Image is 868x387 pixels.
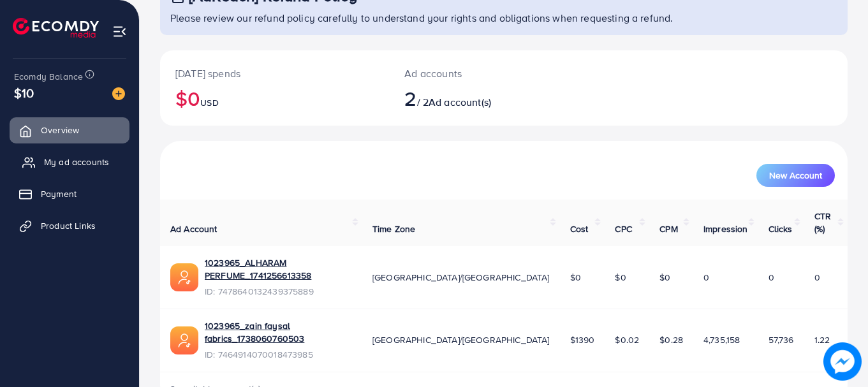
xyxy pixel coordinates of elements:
img: logo [13,18,99,38]
p: Ad accounts [404,66,546,81]
h2: / 2 [404,86,546,110]
span: $0 [659,271,670,284]
span: CPC [615,223,631,235]
span: $0.28 [659,333,683,346]
a: 1023965_ALHARAM PERFUME_1741256613358 [205,256,352,282]
img: menu [112,24,127,39]
span: 57,736 [769,333,794,346]
a: 1023965_zain faysal fabrics_1738060760503 [205,319,352,346]
span: $1390 [570,333,595,346]
span: New Account [769,171,822,180]
span: Payment [41,187,77,200]
span: My ad accounts [44,156,109,168]
span: Ad Account [170,223,217,235]
a: Payment [10,181,129,207]
button: New Account [756,164,835,187]
span: 0 [703,271,709,284]
span: $0.02 [615,333,639,346]
span: Ad account(s) [429,95,491,109]
a: Overview [10,117,129,143]
span: Overview [41,124,79,136]
span: Impression [703,223,748,235]
span: $0 [615,271,626,284]
p: [DATE] spends [175,66,374,81]
span: ID: 7464914070018473985 [205,348,352,361]
span: $0 [570,271,581,284]
span: Ecomdy Balance [14,70,83,83]
a: My ad accounts [10,149,129,175]
img: image [112,87,125,100]
span: Product Links [41,219,96,232]
a: Product Links [10,213,129,238]
span: $10 [12,80,36,105]
span: CPM [659,223,677,235]
img: image [824,343,862,381]
span: 2 [404,84,416,113]
img: ic-ads-acc.e4c84228.svg [170,263,198,291]
span: 1.22 [814,333,830,346]
span: [GEOGRAPHIC_DATA]/[GEOGRAPHIC_DATA] [372,333,550,346]
span: 0 [814,271,820,284]
span: Clicks [769,223,793,235]
span: USD [200,96,218,109]
img: ic-ads-acc.e4c84228.svg [170,326,198,354]
p: Please review our refund policy carefully to understand your rights and obligations when requesti... [170,10,840,26]
span: Cost [570,223,589,235]
span: Time Zone [372,223,415,235]
span: CTR (%) [814,210,831,235]
span: 0 [769,271,774,284]
span: ID: 7478640132439375889 [205,285,352,298]
h2: $0 [175,86,374,110]
span: 4,735,158 [703,333,740,346]
span: [GEOGRAPHIC_DATA]/[GEOGRAPHIC_DATA] [372,271,550,284]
